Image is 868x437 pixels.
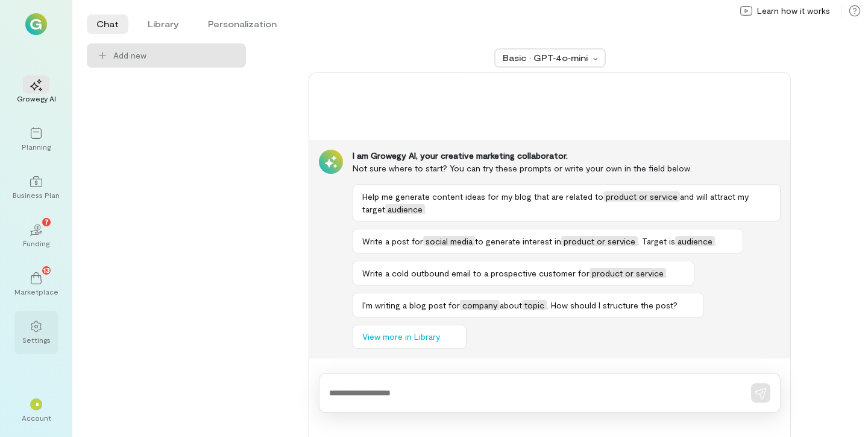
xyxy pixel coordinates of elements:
[362,191,603,202] span: Help me generate content ideas for my blog that are related to
[353,293,704,317] button: I’m writing a blog post forcompanyabouttopic. How should I structure the post?
[14,166,58,209] a: Business Plan
[14,69,58,113] a: Growegy AI
[547,300,678,310] span: . How should I structure the post?
[14,311,58,354] a: Settings
[22,142,51,152] div: Planning
[590,268,666,278] span: product or service
[23,238,49,248] div: Funding
[423,236,475,246] span: social media
[666,268,668,278] span: .
[561,236,638,246] span: product or service
[503,52,590,64] div: Basic · GPT‑4o‑mini
[14,118,58,161] a: Planning
[353,162,781,174] div: Not sure where to start? You can try these prompts or write your own in the field below.
[353,184,781,222] button: Help me generate content ideas for my blog that are related toproduct or serviceand will attract ...
[138,14,189,34] li: Library
[362,331,440,343] span: View more in Library
[353,150,781,162] div: I am Growegy AI, your creative marketing collaborator.
[353,325,467,349] button: View more in Library
[500,300,522,310] span: about
[198,14,286,34] li: Personalization
[14,263,58,306] a: Marketplace
[14,389,58,432] div: *Account
[362,268,590,278] span: Write a cold outbound email to a prospective customer for
[14,214,58,258] a: Funding
[87,14,128,34] li: Chat
[757,5,830,17] span: Learn how it works
[460,300,500,310] span: company
[22,413,51,423] div: Account
[362,300,460,310] span: I’m writing a blog post for
[13,190,60,200] div: Business Plan
[715,236,717,246] span: .
[675,236,715,246] span: audience
[14,287,58,296] div: Marketplace
[113,49,236,62] span: Add new
[475,236,561,246] span: to generate interest in
[385,204,425,214] span: audience
[22,335,51,345] div: Settings
[17,94,56,103] div: Growegy AI
[362,236,423,246] span: Write a post for
[425,204,427,214] span: .
[353,229,743,254] button: Write a post forsocial mediato generate interest inproduct or service. Target isaudience.
[43,264,50,275] span: 13
[45,216,49,227] span: 7
[603,191,680,202] span: product or service
[353,261,694,285] button: Write a cold outbound email to a prospective customer forproduct or service.
[638,236,675,246] span: . Target is
[522,300,547,310] span: topic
